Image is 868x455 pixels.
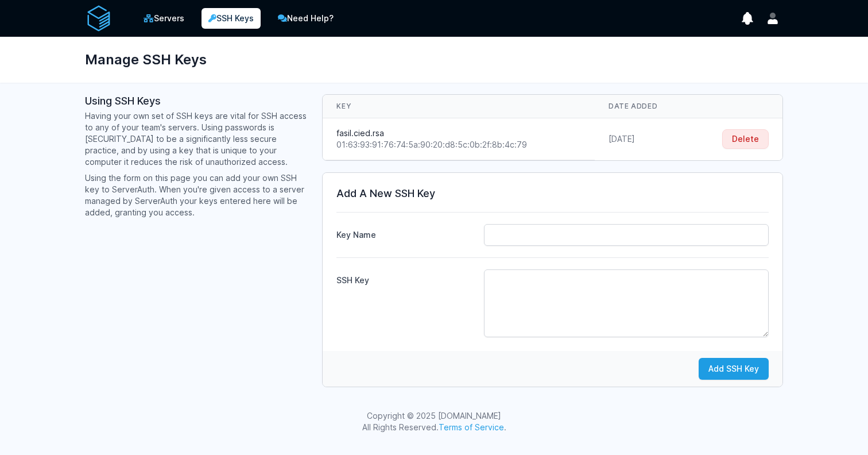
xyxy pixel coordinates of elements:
button: User menu [762,8,783,29]
h3: Using SSH Keys [85,94,308,108]
a: Servers [135,7,192,30]
h1: Manage SSH Keys [85,46,207,74]
label: SSH Key [336,270,474,286]
div: 01:63:93:91:76:74:5a:90:20:d8:5c:0b:2f:8b:4c:79 [336,139,581,151]
th: Date Added [595,95,690,118]
div: fasil.cied.rsa [336,128,581,139]
label: Key Name [336,225,474,241]
h3: Add A New SSH Key [336,187,769,200]
a: Need Help? [270,7,342,30]
button: Add SSH Key [699,358,769,380]
th: Key [323,95,595,118]
a: SSH Keys [201,8,261,29]
p: Having your own set of SSH keys are vital for SSH access to any of your team's servers. Using pas... [85,110,308,168]
p: Using the form on this page you can add your own SSH key to ServerAuth. When you're given access ... [85,172,308,218]
button: Delete [722,129,769,149]
td: [DATE] [595,118,690,160]
button: show notifications [737,8,758,29]
img: serverAuth logo [85,5,113,32]
a: Terms of Service [439,422,504,432]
